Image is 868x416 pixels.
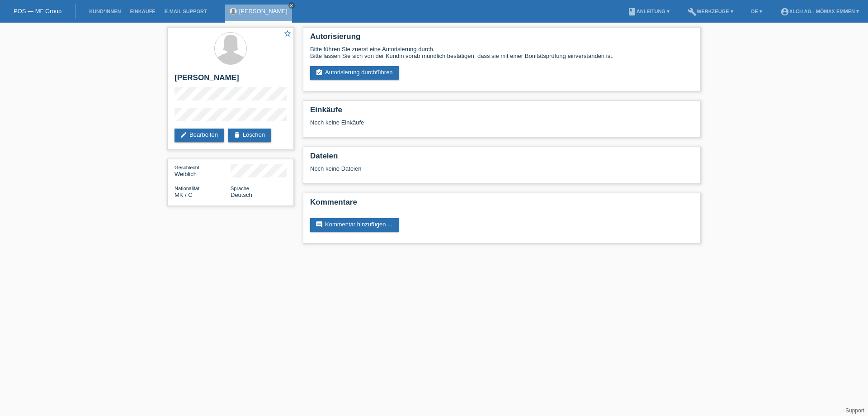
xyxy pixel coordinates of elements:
h2: [PERSON_NAME] [175,73,287,87]
a: bookAnleitung ▾ [623,9,674,14]
div: Noch keine Dateien [310,165,586,172]
a: DE ▾ [747,9,767,14]
span: Nationalität [175,186,199,191]
a: Support [845,407,864,414]
span: Deutsch [231,191,252,198]
span: Mazedonien / C / 04.08.1999 [175,191,193,198]
a: editBearbeiten [175,129,224,142]
a: Einkäufe [125,9,160,14]
a: star_border [283,29,292,39]
span: Geschlecht [175,165,199,170]
a: deleteLöschen [228,129,271,142]
a: account_circleXLCH AG - Mömax Emmen ▾ [776,9,863,14]
i: book [627,7,637,16]
a: commentKommentar hinzufügen ... [310,218,399,232]
i: delete [233,131,241,139]
i: build [688,7,697,16]
div: Bitte führen Sie zuerst eine Autorisierung durch. Bitte lassen Sie sich von der Kundin vorab münd... [310,46,693,59]
div: Noch keine Einkäufe [310,119,693,133]
a: buildWerkzeuge ▾ [683,9,738,14]
a: POS — MF Group [14,8,61,14]
a: [PERSON_NAME] [239,8,288,14]
h2: Autorisierung [310,32,693,46]
i: account_circle [780,7,789,16]
i: assignment_turned_in [316,69,323,76]
span: Sprache [231,186,249,191]
a: assignment_turned_inAutorisierung durchführen [310,66,399,80]
i: close [289,3,294,8]
h2: Einkäufe [310,105,693,119]
a: E-Mail Support [160,9,212,14]
div: Weiblich [175,164,231,177]
i: star_border [283,29,292,38]
i: comment [316,221,323,228]
a: close [288,2,295,9]
h2: Kommentare [310,198,693,211]
a: Kund*innen [85,9,125,14]
i: edit [180,131,187,139]
h2: Dateien [310,152,693,165]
